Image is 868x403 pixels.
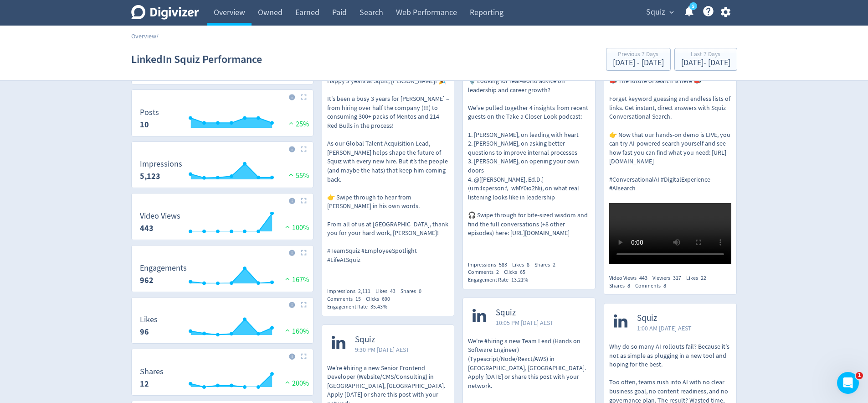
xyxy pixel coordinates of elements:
[287,171,296,178] img: positive-performance.svg
[287,171,309,180] span: 55%
[140,159,182,169] dt: Impressions
[609,77,731,193] p: 📣 The future of search is here 📣 Forget keyword guessing and endless lists of links. Get instant,...
[283,223,292,230] img: positive-performance.svg
[283,275,292,282] img: positive-performance.svg
[468,77,590,238] p: 🎙️ Looking for real-world advice on leadership and career growth? We’ve pulled together 4 insight...
[499,261,507,268] span: 583
[135,315,309,340] svg: Likes 96
[370,303,387,310] span: 35.43%
[692,3,694,10] text: 5
[609,274,652,282] div: Video Views
[520,268,525,276] span: 65
[637,324,692,333] span: 1:00 AM [DATE] AEST
[355,295,361,303] span: 15
[643,5,676,20] button: Squiz
[496,308,554,318] span: Squiz
[511,276,528,283] span: 13.21%
[140,171,160,182] strong: 5,123
[327,295,366,303] div: Comments
[652,274,686,282] div: Viewers
[463,38,595,254] a: Squiz1:00 AM [DATE] AEST🎙️ Looking for real-world advice on leadership and career growth? We’ve p...
[140,326,149,337] strong: 96
[283,223,309,232] span: 100%
[613,59,664,67] div: [DATE] - [DATE]
[604,38,736,267] a: Squiz12:00 PM [DATE] AEST📣 The future of search is here 📣 Forget keyword guessing and endless lis...
[301,250,307,256] img: Placeholder
[496,268,499,276] span: 2
[283,275,309,284] span: 167%
[131,32,156,40] a: Overview
[837,372,859,394] iframe: Intercom live chat
[606,48,671,71] button: Previous 7 Days[DATE] - [DATE]
[301,353,307,359] img: Placeholder
[673,274,681,282] span: 317
[627,282,630,289] span: 8
[496,318,554,327] span: 10:05 PM [DATE] AEST
[674,48,737,71] button: Last 7 Days[DATE]- [DATE]
[135,160,309,184] svg: Impressions 5,123
[301,94,307,100] img: Placeholder
[390,288,395,295] span: 43
[701,274,706,282] span: 22
[534,261,560,269] div: Shares
[689,2,697,10] a: 5
[301,146,307,152] img: Placeholder
[401,288,426,295] div: Shares
[327,288,375,295] div: Impressions
[283,327,309,336] span: 160%
[140,275,154,286] strong: 962
[419,288,421,295] span: 0
[140,263,187,273] dt: Engagements
[681,51,730,59] div: Last 7 Days
[512,261,534,269] div: Likes
[135,108,309,132] svg: Posts 10
[527,261,529,268] span: 8
[301,302,307,308] img: Placeholder
[283,379,309,388] span: 200%
[613,51,664,59] div: Previous 7 Days
[135,367,309,392] svg: Shares 12
[366,295,395,303] div: Clicks
[686,274,711,282] div: Likes
[609,282,635,290] div: Shares
[637,313,692,324] span: Squiz
[283,327,292,334] img: positive-performance.svg
[140,119,149,130] strong: 10
[140,223,154,234] strong: 443
[668,8,676,16] span: expand_more
[283,379,292,386] img: positive-performance.svg
[140,366,164,377] dt: Shares
[287,120,296,126] img: positive-performance.svg
[646,5,665,20] span: Squiz
[135,212,309,236] svg: Video Views 443
[358,288,370,295] span: 2,111
[504,268,530,276] div: Clicks
[635,282,671,290] div: Comments
[131,45,262,74] h1: LinkedIn Squiz Performance
[468,337,590,391] p: We're #hiring a new Team Lead (Hands on Software Engineer) (Typescript/Node/React/AWS) in [GEOGRA...
[468,268,504,276] div: Comments
[140,378,149,389] strong: 12
[301,198,307,204] img: Placeholder
[382,295,390,303] span: 690
[553,261,555,268] span: 2
[140,314,158,325] dt: Likes
[639,274,647,282] span: 443
[663,282,666,289] span: 8
[287,120,309,129] span: 25%
[156,32,159,40] span: /
[355,345,410,354] span: 9:30 PM [DATE] AEST
[468,261,512,269] div: Impressions
[135,264,309,288] svg: Engagements 962
[322,38,454,280] a: Squiz9:00 AM [DATE] AESTHappy 3 years at Squiz, [PERSON_NAME]! 🎉 It's been a busy 3 years for [PE...
[681,59,730,67] div: [DATE] - [DATE]
[355,335,410,345] span: Squiz
[856,372,863,379] span: 1
[468,276,533,284] div: Engagement Rate
[140,107,159,118] dt: Posts
[327,303,392,311] div: Engagement Rate
[140,211,180,221] dt: Video Views
[327,77,449,264] p: Happy 3 years at Squiz, [PERSON_NAME]! 🎉 It's been a busy 3 years for [PERSON_NAME] – from hiring...
[375,288,401,295] div: Likes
